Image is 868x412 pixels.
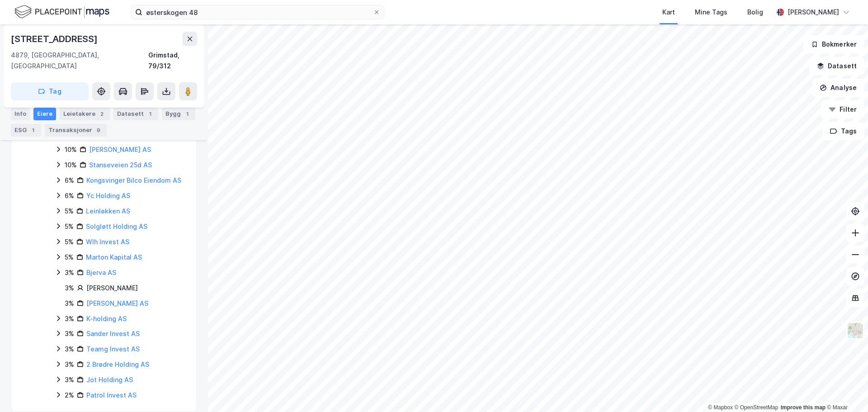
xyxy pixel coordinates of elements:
a: Marton Kapital AS [86,253,142,261]
div: 4879, [GEOGRAPHIC_DATA], [GEOGRAPHIC_DATA] [11,50,148,71]
div: 9 [94,126,103,135]
div: 3% [65,328,74,339]
button: Analyse [812,79,864,97]
button: Filter [821,100,864,118]
div: 10% [65,160,77,170]
input: Søk på adresse, matrikkel, gårdeiere, leietakere eller personer [142,5,373,19]
div: [PERSON_NAME] [788,7,839,18]
div: 3% [65,313,74,324]
div: 6% [65,190,74,201]
img: logo.f888ab2527a4732fd821a326f86c7f29.svg [14,4,109,20]
div: [STREET_ADDRESS] [11,32,99,46]
a: Patrol Invest AS [86,391,137,399]
a: Kongsvinger Bilco Eiendom AS [86,176,181,184]
div: Bolig [747,7,763,18]
a: Mapbox [708,404,733,411]
div: Kontrollprogram for chat [823,369,868,412]
div: 2 [97,109,106,118]
div: 3% [65,298,74,309]
button: Datasett [809,57,864,75]
div: Mine Tags [695,7,727,18]
a: Sander Invest AS [86,330,140,337]
a: Stanseveien 25d AS [89,161,152,169]
button: Tag [11,82,89,100]
div: 6% [65,175,74,186]
div: 5% [65,206,74,217]
img: Z [847,322,864,339]
div: 1 [183,109,192,118]
div: Bygg [162,108,195,120]
div: 5% [65,237,74,247]
iframe: Chat Widget [823,369,868,412]
div: 1 [146,109,155,118]
div: 3% [65,359,74,370]
div: 3% [65,344,74,355]
div: 10% [65,144,77,155]
div: 5% [65,221,74,232]
a: Wlh Invest AS [86,238,129,246]
a: Bjerva AS [86,269,116,276]
div: 1 [28,126,38,135]
a: OpenStreetMap [735,404,778,411]
div: [PERSON_NAME] [86,283,138,294]
a: [PERSON_NAME] AS [86,299,148,307]
a: Solgløtt Holding AS [86,223,147,230]
a: Jot Holding AS [86,376,133,384]
a: [PERSON_NAME] AS [89,146,151,153]
button: Bokmerker [803,35,864,53]
a: Teamg Invest AS [86,345,140,353]
div: Info [11,108,30,120]
div: 5% [65,252,74,263]
div: Eiere [33,108,56,120]
div: 3% [65,283,74,294]
button: Tags [822,122,864,140]
a: 2 Brødre Holding AS [86,360,149,368]
div: Leietakere [60,108,110,120]
div: 3% [65,267,74,278]
div: Kart [662,7,675,18]
div: Grimstad, 79/312 [148,50,197,71]
div: 2% [65,390,74,401]
div: Datasett [113,108,158,120]
div: ESG [11,124,41,137]
div: Transaksjoner [45,124,107,137]
div: 3% [65,374,74,385]
a: Leinløkken AS [86,207,130,215]
a: Yc Holding AS [86,192,130,199]
a: Improve this map [781,404,826,411]
a: K-holding AS [86,315,127,322]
